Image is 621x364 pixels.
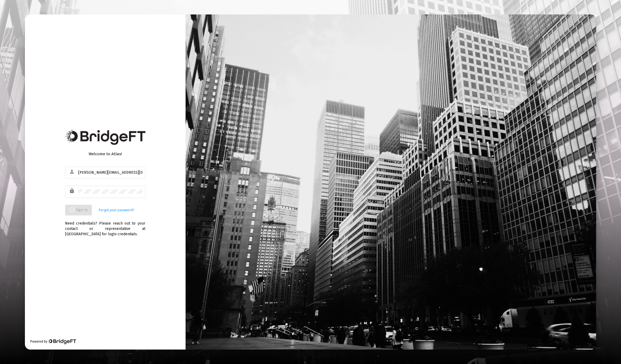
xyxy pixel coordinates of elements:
div: Powered by [30,339,76,344]
mat-icon: person [69,169,76,175]
div: Need credentials? Please reach out to your contact or representative at [GEOGRAPHIC_DATA] for log... [65,215,145,237]
img: Bridge Financial Technology Logo [48,339,76,344]
img: Bridge Financial Technology Logo [65,130,145,145]
button: Sign In [65,205,92,215]
a: Forgot your password? [99,207,134,213]
input: Email or Username [78,170,142,175]
div: Welcome to Atlas! [65,151,145,157]
mat-icon: lock [69,188,76,194]
span: Sign In [69,208,88,212]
